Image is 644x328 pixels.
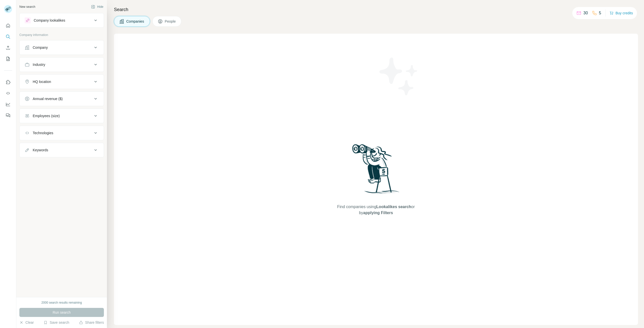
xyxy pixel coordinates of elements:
[20,41,104,54] button: Company
[33,62,45,67] div: Industry
[20,127,104,139] button: Technologies
[336,204,416,216] span: Find companies using or by
[4,100,12,109] button: Dashboard
[376,54,421,99] img: Surfe Illustration - Stars
[44,320,69,325] button: Save search
[610,10,633,17] button: Buy credits
[20,93,104,105] button: Annual revenue ($)
[20,110,104,122] button: Employees (size)
[34,18,65,23] div: Company lookalikes
[114,6,638,13] h4: Search
[126,19,145,24] span: Companies
[4,32,12,41] button: Search
[33,113,60,118] div: Employees (size)
[4,21,12,30] button: Quick start
[376,205,411,209] span: Lookalikes search
[33,79,51,84] div: HQ location
[20,144,104,156] button: Keywords
[19,33,104,37] p: Company information
[88,3,107,11] button: Hide
[4,43,12,52] button: Enrich CSV
[4,89,12,98] button: Use Surfe API
[599,10,601,16] p: 5
[165,19,176,24] span: People
[19,320,34,325] button: Clear
[363,211,393,215] span: applying Filters
[4,78,12,87] button: Use Surfe on LinkedIn
[350,143,402,199] img: Surfe Illustration - Woman searching with binoculars
[20,76,104,88] button: HQ location
[33,148,48,153] div: Keywords
[33,130,53,135] div: Technologies
[4,111,12,120] button: Feedback
[20,14,104,26] button: Company lookalikes
[42,300,82,305] div: 2000 search results remaining
[583,10,588,16] p: 30
[33,45,48,50] div: Company
[19,5,35,9] div: New search
[33,96,63,101] div: Annual revenue ($)
[4,54,12,63] button: My lists
[79,320,104,325] button: Share filters
[20,59,104,71] button: Industry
